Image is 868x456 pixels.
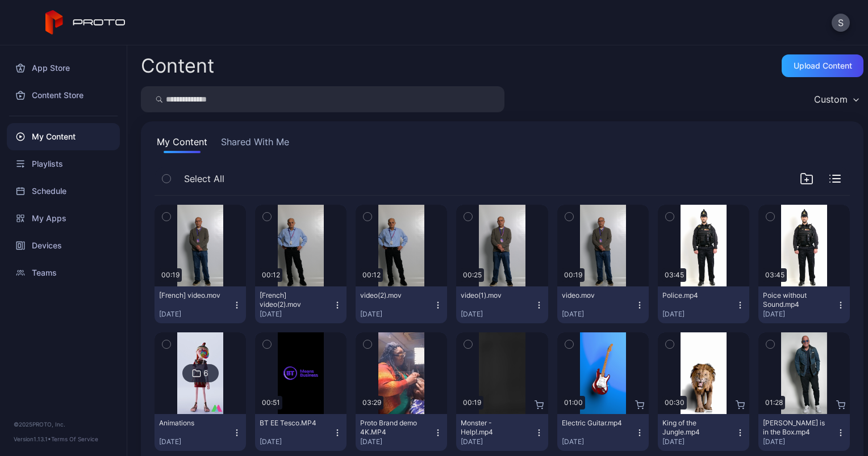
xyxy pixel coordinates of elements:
[808,86,863,112] button: Custom
[763,310,836,319] div: [DATE]
[461,419,523,437] div: Monster - Help!.mp4
[763,419,825,437] div: Howie Mandel is in the Box.mp4
[255,286,347,323] button: [French] video(2).mov[DATE]
[763,291,825,309] div: Poice without Sound.mp4
[758,286,850,323] button: Poice without Sound.mp4[DATE]
[832,14,850,32] button: S
[662,437,736,446] div: [DATE]
[814,94,848,105] div: Custom
[159,291,222,300] div: [French] video.mov
[456,414,548,451] button: Monster - Help!.mp4[DATE]
[360,419,423,437] div: Proto Brand demo 4K.MP4
[562,419,624,428] div: Electric Guitar.mp4
[658,414,749,451] button: King of the Jungle.mp4[DATE]
[461,291,523,300] div: video(1).mov
[14,436,51,442] span: Version 1.13.1 •
[758,414,850,451] button: [PERSON_NAME] is in the Box.mp4[DATE]
[141,56,214,75] div: Content
[159,419,222,428] div: Animations
[562,437,635,446] div: [DATE]
[562,291,624,300] div: video.mov
[7,82,120,109] a: Content Store
[219,135,291,153] button: Shared With Me
[155,135,210,153] button: My Content
[360,291,423,300] div: video(2).mov
[562,310,635,319] div: [DATE]
[456,286,548,323] button: video(1).mov[DATE]
[360,437,433,446] div: [DATE]
[360,310,433,319] div: [DATE]
[763,437,836,446] div: [DATE]
[203,368,208,378] div: 6
[255,414,347,451] button: BT EE Tesco.MP4[DATE]
[461,437,534,446] div: [DATE]
[260,437,333,446] div: [DATE]
[14,420,113,429] div: © 2025 PROTO, Inc.
[782,54,863,77] button: Upload Content
[7,54,120,82] a: App Store
[7,259,120,286] a: Teams
[51,436,98,442] a: Terms Of Service
[260,310,333,319] div: [DATE]
[557,286,649,323] button: video.mov[DATE]
[7,205,120,232] a: My Apps
[260,291,322,309] div: [French] video(2).mov
[7,150,120,178] a: Playlists
[356,286,447,323] button: video(2).mov[DATE]
[662,419,725,437] div: King of the Jungle.mp4
[184,172,224,185] span: Select All
[7,232,120,259] a: Devices
[662,291,725,300] div: Police.mp4
[662,310,736,319] div: [DATE]
[356,414,447,451] button: Proto Brand demo 4K.MP4[DATE]
[159,437,232,446] div: [DATE]
[7,123,120,150] a: My Content
[461,310,534,319] div: [DATE]
[658,286,749,323] button: Police.mp4[DATE]
[557,414,649,451] button: Electric Guitar.mp4[DATE]
[155,414,246,451] button: Animations[DATE]
[7,178,120,205] a: Schedule
[794,61,852,70] div: Upload Content
[155,286,246,323] button: [French] video.mov[DATE]
[260,419,322,428] div: BT EE Tesco.MP4
[159,310,232,319] div: [DATE]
